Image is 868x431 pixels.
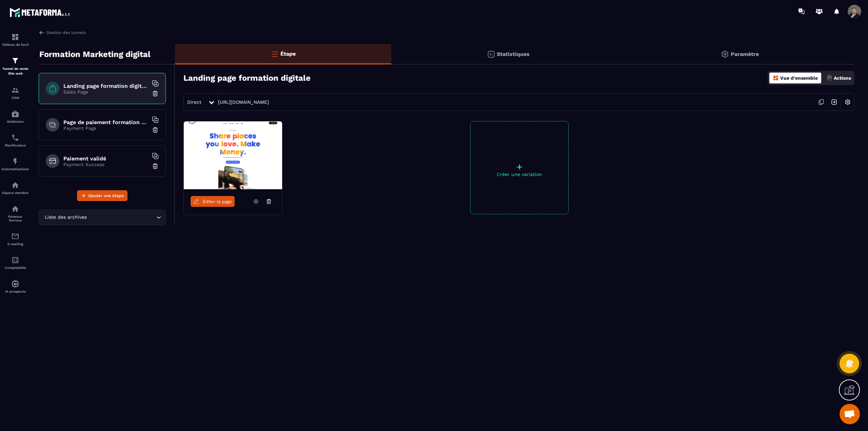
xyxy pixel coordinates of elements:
p: Actions [834,75,851,81]
div: Search for option [39,210,166,225]
img: stats.20deebd0.svg [487,50,495,58]
h6: Landing page formation digitale [63,83,148,89]
img: formation [11,86,19,94]
img: trash [152,163,159,170]
p: Réseaux Sociaux [2,215,29,222]
img: bars-o.4a397970.svg [271,50,279,58]
img: arrow [39,30,45,36]
img: trash [152,90,159,97]
p: Webinaire [2,120,29,123]
img: formation [11,57,19,65]
p: Espace membre [2,191,29,195]
p: Tunnel de vente Site web [2,66,29,76]
img: automations [11,110,19,118]
p: Paramètre [731,51,759,57]
a: formationformationCRM [2,81,29,105]
img: setting-gr.5f69749f.svg [721,50,729,58]
a: automationsautomationsEspace membre [2,176,29,200]
img: automations [11,280,19,288]
img: formation [11,33,19,41]
a: formationformationTunnel de vente Site web [2,52,29,81]
p: Planificateur [2,143,29,147]
a: emailemailE-mailing [2,227,29,251]
span: Direct [187,99,201,105]
a: Gestion des tunnels [39,30,86,36]
a: [URL][DOMAIN_NAME] [218,99,269,105]
span: Liste des archives [43,214,88,221]
img: setting-w.858f3a88.svg [841,96,854,109]
a: automationsautomationsAutomatisations [2,152,29,176]
img: logo [9,6,71,18]
a: Éditer la page [191,196,235,207]
img: automations [11,181,19,189]
a: formationformationTableau de bord [2,28,29,52]
h6: Paiement validé [63,155,148,162]
p: CRM [2,96,29,100]
h3: Landing page formation digitale [183,73,311,83]
p: Étape [280,51,296,57]
span: Ajouter une étape [88,192,124,199]
div: Ouvrir le chat [840,404,860,424]
p: Automatisations [2,167,29,171]
img: trash [152,126,159,133]
img: email [11,232,19,240]
img: scheduler [11,134,19,142]
img: social-network [11,205,19,213]
a: accountantaccountantComptabilité [2,251,29,275]
a: schedulerschedulerPlanificateur [2,129,29,152]
h6: Page de paiement formation marketing digital [63,119,148,125]
a: automationsautomationsWebinaire [2,105,29,129]
p: IA prospects [2,290,29,293]
img: accountant [11,256,19,264]
p: Tableau de bord [2,43,29,46]
img: arrow-next.bcc2205e.svg [828,96,841,109]
p: Créer une variation [471,172,568,177]
img: automations [11,157,19,165]
span: Éditer la page [203,199,232,204]
p: Payment Success [63,162,148,167]
p: E-mailing [2,242,29,246]
p: Vue d'ensemble [780,75,818,81]
img: dashboard-orange.40269519.svg [773,75,779,81]
input: Search for option [88,214,155,221]
p: Payment Page [63,125,148,131]
img: actions.d6e523a2.png [826,75,832,81]
a: social-networksocial-networkRéseaux Sociaux [2,200,29,227]
p: Comptabilité [2,266,29,270]
p: Statistiques [497,51,530,57]
p: + [471,162,568,172]
p: Sales Page [63,89,148,95]
img: image [184,121,282,189]
p: Formation Marketing digital [39,47,151,61]
button: Ajouter une étape [77,190,127,201]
